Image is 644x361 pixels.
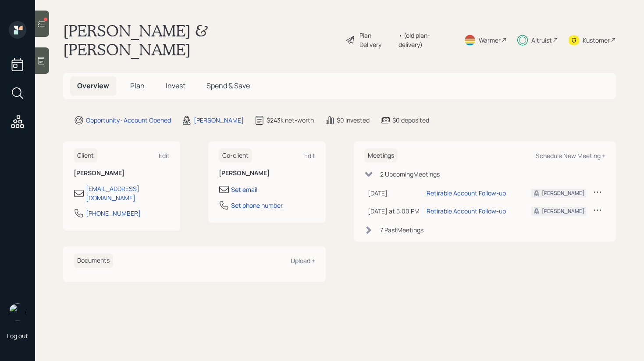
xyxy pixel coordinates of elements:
span: Spend & Save [206,81,250,90]
h6: [PERSON_NAME] [74,170,170,177]
span: Overview [77,81,109,90]
div: Set phone number [231,201,283,210]
h6: Client [74,148,97,163]
div: [PERSON_NAME] [542,189,584,197]
h6: Documents [74,253,113,268]
div: Schedule New Meeting + [536,152,605,160]
h6: Meetings [364,148,398,163]
div: 7 Past Meeting s [380,225,423,235]
div: [PHONE_NUMBER] [86,209,141,218]
div: [PERSON_NAME] [194,116,244,125]
span: Invest [166,81,185,90]
img: retirable_logo.png [9,303,26,321]
div: Plan Delivery [359,31,394,49]
h6: Co-client [219,148,252,163]
div: 2 Upcoming Meeting s [380,170,440,179]
div: $0 deposited [392,116,429,125]
span: Plan [130,81,145,90]
div: Set email [231,185,257,194]
div: $243k net-worth [267,116,314,125]
div: [DATE] [368,188,420,198]
h6: [PERSON_NAME] [219,170,315,177]
div: Log out [7,332,28,340]
div: [PERSON_NAME] [542,207,584,215]
div: Kustomer [583,36,610,45]
div: Altruist [531,36,552,45]
div: [DATE] at 5:00 PM [368,206,420,216]
div: Edit [159,152,170,160]
div: Edit [304,152,315,160]
div: Warmer [479,36,501,45]
div: Upload + [291,256,315,265]
div: • (old plan-delivery) [398,31,453,49]
div: [EMAIL_ADDRESS][DOMAIN_NAME] [86,184,170,202]
div: Retirable Account Follow-up [427,188,506,198]
h1: [PERSON_NAME] & [PERSON_NAME] [63,21,338,59]
div: Retirable Account Follow-up [427,206,506,216]
div: $0 invested [337,116,370,125]
div: Opportunity · Account Opened [86,116,171,125]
